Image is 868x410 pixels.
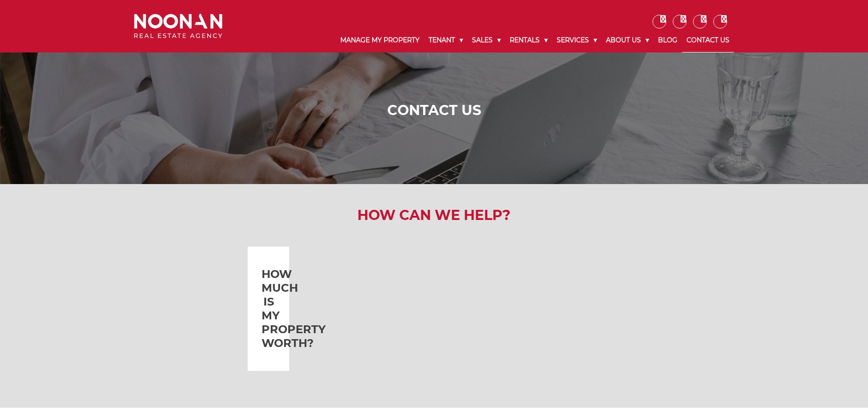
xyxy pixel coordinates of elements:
h3: How much is my property worth? [262,267,275,350]
img: Noonan Real Estate Agency [134,14,222,38]
a: Services [552,29,601,52]
a: Rentals [505,29,552,52]
a: Manage My Property [336,29,424,52]
a: Blog [653,29,682,52]
h2: How Can We Help? [127,207,741,224]
a: Contact Us [682,29,734,52]
h1: Contact Us [136,102,732,119]
a: Tenant [424,29,467,52]
a: About Us [601,29,653,52]
a: Sales [467,29,505,52]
